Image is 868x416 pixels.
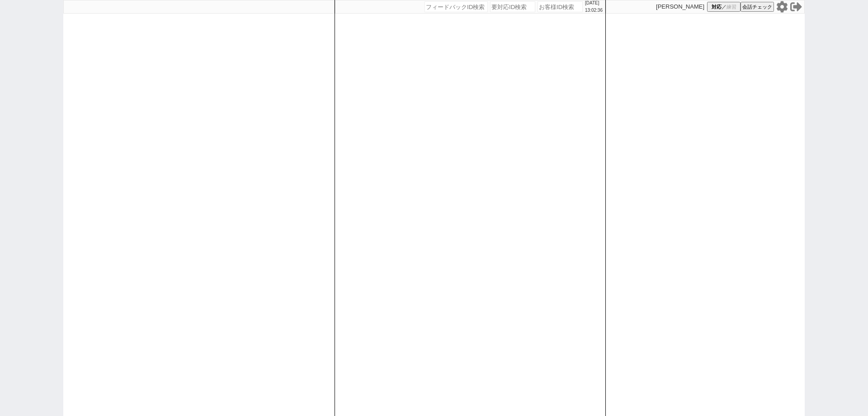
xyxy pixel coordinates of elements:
input: フィードバックID検索 [425,1,488,12]
span: 練習 [726,4,736,10]
p: [PERSON_NAME] [656,3,704,10]
input: 要対応ID検索 [490,1,535,12]
button: 対応／練習 [707,2,741,12]
p: 13:02:36 [585,7,603,14]
button: 会話チェック [741,2,774,12]
span: 会話チェック [742,4,772,10]
input: お客様ID検索 [538,1,583,12]
span: 対応 [712,4,722,10]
